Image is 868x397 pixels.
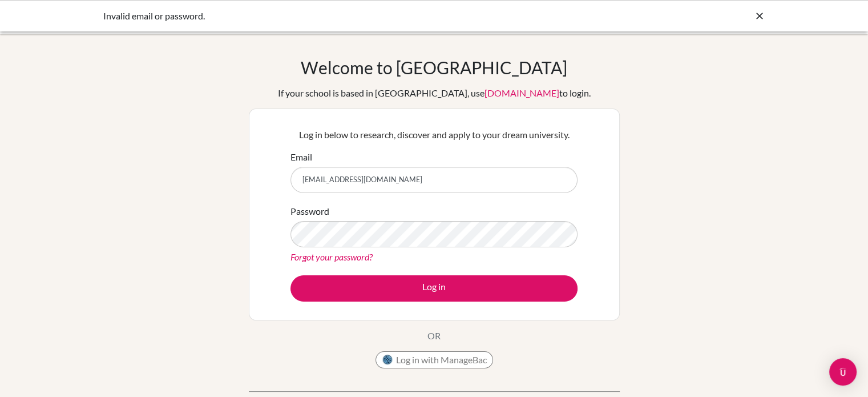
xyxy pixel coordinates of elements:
p: OR [427,329,441,343]
label: Email [290,150,312,164]
a: Forgot your password? [290,251,373,262]
button: Log in with ManageBac [376,351,493,368]
div: If your school is based in [GEOGRAPHIC_DATA], use to login. [278,86,591,100]
p: Log in below to research, discover and apply to your dream university. [290,128,578,142]
div: Open Intercom Messenger [829,358,857,386]
div: Invalid email or password. [103,9,594,23]
a: [DOMAIN_NAME] [485,87,559,98]
h1: Welcome to [GEOGRAPHIC_DATA] [301,57,567,78]
label: Password [290,204,329,218]
button: Log in [290,275,578,302]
